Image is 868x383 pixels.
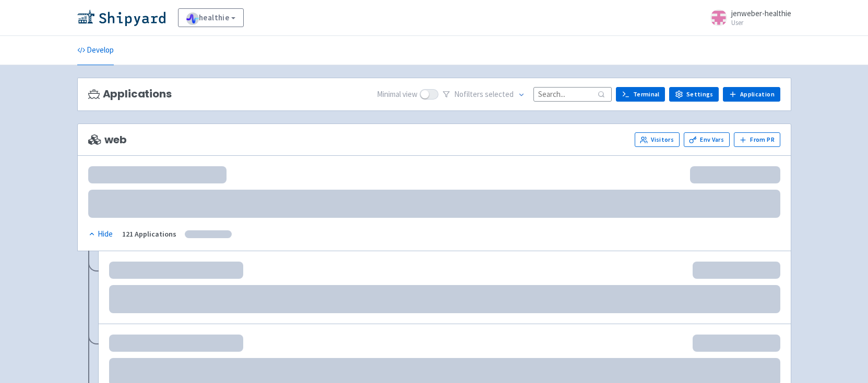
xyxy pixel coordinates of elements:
[704,9,791,26] a: jenweber-healthie User
[77,36,114,65] a: Develop
[454,89,514,101] span: No filter s
[635,132,680,147] a: Visitors
[88,228,113,240] div: Hide
[122,228,176,240] div: 121 Applications
[731,8,791,18] span: jenweber-healthie
[88,88,172,100] h3: Applications
[88,134,127,146] span: web
[533,87,612,101] input: Search...
[485,89,514,99] span: selected
[669,87,719,102] a: Settings
[723,87,780,102] a: Application
[377,89,418,101] span: Minimal view
[734,132,780,147] button: From PR
[88,228,114,240] button: Hide
[616,87,665,102] a: Terminal
[731,19,791,26] small: User
[178,8,244,27] a: healthie
[77,9,165,26] img: Shipyard logo
[684,132,730,147] a: Env Vars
